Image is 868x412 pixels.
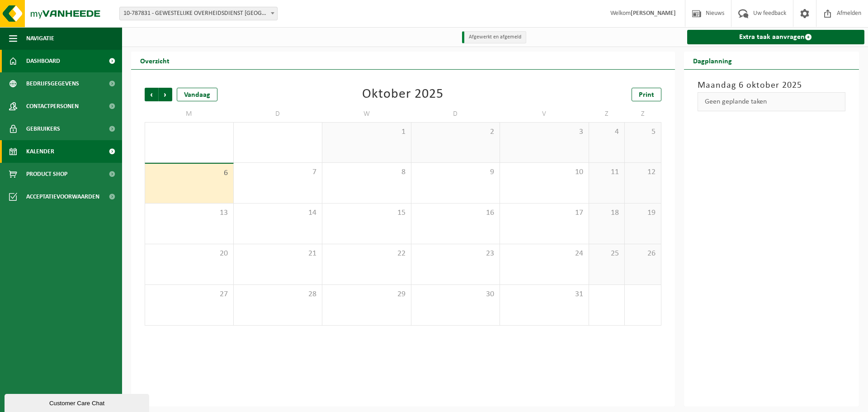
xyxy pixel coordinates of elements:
span: Volgende [159,88,172,101]
span: 1 [327,127,406,137]
span: 20 [150,249,229,259]
span: 6 [150,168,229,178]
span: 30 [416,289,495,299]
td: Z [589,106,625,122]
span: Bedrijfsgegevens [26,72,79,95]
span: 24 [505,249,584,259]
span: Print [639,91,654,99]
span: Navigatie [26,27,54,50]
span: 10-787831 - GEWESTELIJKE OVERHEIDSDIENST BRUSSEL (BRUCEFO) - ANDERLECHT [119,7,278,20]
span: 11 [594,167,620,177]
span: 14 [238,208,318,218]
span: Contactpersonen [26,95,79,118]
span: 23 [416,249,495,259]
h2: Dagplanning [684,52,741,69]
a: Extra taak aanvragen [687,30,865,44]
div: Oktober 2025 [362,88,443,101]
span: 31 [505,289,584,299]
span: Dashboard [26,50,60,72]
span: 25 [594,249,620,259]
iframe: chat widget [5,392,151,412]
strong: [PERSON_NAME] [631,10,676,17]
a: Print [632,88,661,101]
li: Afgewerkt en afgemeld [462,31,526,43]
span: 26 [629,249,656,259]
span: 15 [327,208,406,218]
span: 22 [327,249,406,259]
span: 9 [416,167,495,177]
span: 3 [505,127,584,137]
span: Product Shop [26,163,67,185]
td: M [145,106,234,122]
h3: Maandag 6 oktober 2025 [698,79,846,92]
td: D [234,106,323,122]
span: 2 [416,127,495,137]
span: Gebruikers [26,118,60,140]
span: 29 [327,289,406,299]
span: Acceptatievoorwaarden [26,185,99,208]
span: 18 [594,208,620,218]
span: 13 [150,208,229,218]
td: V [500,106,589,122]
span: 10 [505,167,584,177]
div: Vandaag [177,88,217,101]
span: 16 [416,208,495,218]
span: Vorige [145,88,158,101]
td: D [411,106,500,122]
span: 28 [238,289,318,299]
span: 21 [238,249,318,259]
div: Geen geplande taken [698,92,846,111]
span: 8 [327,167,406,177]
span: 27 [150,289,229,299]
td: W [322,106,411,122]
span: 12 [629,167,656,177]
span: 4 [594,127,620,137]
span: 17 [505,208,584,218]
span: 5 [629,127,656,137]
h2: Overzicht [131,52,179,69]
span: 10-787831 - GEWESTELIJKE OVERHEIDSDIENST BRUSSEL (BRUCEFO) - ANDERLECHT [120,7,277,20]
span: 7 [238,167,318,177]
span: Kalender [26,140,54,163]
span: 19 [629,208,656,218]
td: Z [625,106,661,122]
